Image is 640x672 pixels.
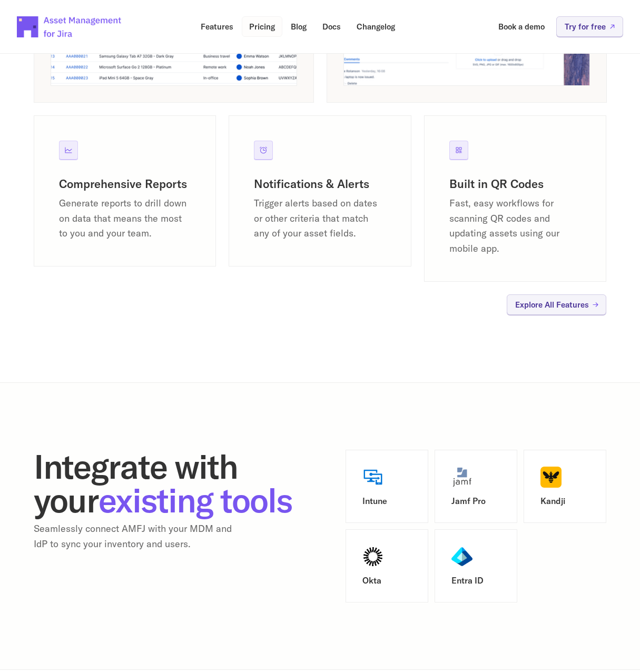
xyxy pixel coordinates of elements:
p: Pricing [249,23,275,31]
p: Features [201,23,233,31]
p: Book a demo [498,23,545,31]
h3: Entra ID [451,576,500,586]
span: existing tools [99,479,292,521]
h3: Kandji [540,496,589,506]
h3: Jamf Pro [451,496,500,506]
p: Blog [291,23,307,31]
p: Fast, easy workflows for scanning QR codes and updating assets using our mobile app. [449,196,581,256]
a: Features [193,16,241,37]
a: Try for free [556,16,623,37]
p: Try for free [565,23,606,31]
a: Pricing [242,16,282,37]
h3: Built in QR Codes [449,176,581,192]
a: Blog [283,16,314,37]
p: Changelog [357,23,395,31]
p: Docs [322,23,341,31]
p: Trigger alerts based on dates or other criteria that match any of your asset fields. [254,196,386,241]
h3: Okta [362,576,411,586]
h3: Notifications & Alerts [254,176,386,192]
h3: Comprehensive Reports [59,176,191,192]
a: Docs [315,16,348,37]
h2: Integrate with your [34,450,295,517]
a: Book a demo [491,16,552,37]
p: Generate reports to drill down on data that means the most to you and your team. [59,196,191,241]
a: Explore All Features [507,294,606,315]
a: Changelog [349,16,402,37]
h3: Intune [362,496,411,506]
p: Explore All Features [515,301,589,309]
p: Seamlessly connect AMFJ with your MDM and IdP to sync your inventory and users. [34,521,244,552]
